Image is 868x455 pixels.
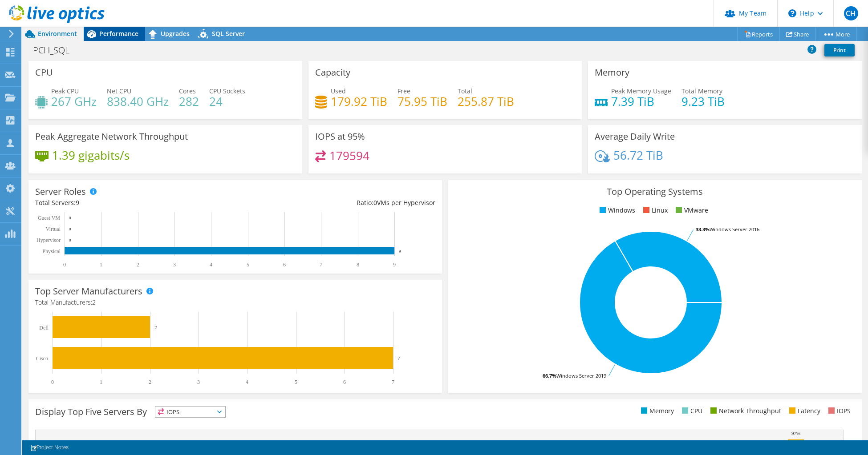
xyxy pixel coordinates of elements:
[235,198,435,208] div: Ratio: VMs per Hypervisor
[209,87,245,95] span: CPU Sockets
[283,262,286,268] text: 6
[179,87,196,95] span: Cores
[595,68,629,77] h3: Memory
[681,87,722,95] span: Total Memory
[100,379,102,385] text: 1
[597,205,635,215] li: Windows
[51,379,54,385] text: 0
[99,29,138,38] span: Performance
[107,97,169,106] h4: 838.40 GHz
[329,151,369,161] h4: 179594
[331,87,346,95] span: Used
[35,298,435,307] h4: Total Manufacturers:
[397,355,400,361] text: 7
[455,187,855,197] h3: Top Operating Systems
[69,216,71,220] text: 0
[69,238,71,242] text: 0
[315,68,350,77] h3: Capacity
[343,379,346,385] text: 6
[37,237,61,243] text: Hypervisor
[42,248,61,254] text: Physical
[399,249,401,254] text: 9
[209,97,245,106] h4: 24
[681,97,725,106] h4: 9.23 TiB
[69,227,71,231] text: 0
[787,406,820,416] li: Latency
[39,325,49,331] text: Dell
[155,407,225,417] span: IOPS
[791,431,800,436] text: 97%
[52,150,130,160] h4: 1.39 gigabits/s
[737,27,780,41] a: Reports
[35,132,188,141] h3: Peak Aggregate Network Throughput
[24,442,75,453] a: Project Notes
[815,27,857,41] a: More
[458,97,514,106] h4: 255.87 TiB
[373,198,377,207] span: 0
[29,45,83,55] h1: PCH_SQL
[295,379,297,385] text: 5
[397,87,410,95] span: Free
[46,226,61,232] text: Virtual
[173,262,176,268] text: 3
[824,44,855,56] a: Print
[154,325,157,330] text: 2
[100,262,102,268] text: 1
[613,150,663,160] h4: 56.72 TiB
[611,87,671,95] span: Peak Memory Usage
[543,372,556,379] tspan: 66.7%
[161,29,190,38] span: Upgrades
[197,379,200,385] text: 3
[35,286,142,296] h3: Top Server Manufacturers
[35,68,53,77] h3: CPU
[680,406,702,416] li: CPU
[708,406,781,416] li: Network Throughput
[641,205,668,215] li: Linux
[38,29,77,38] span: Environment
[63,262,66,268] text: 0
[212,29,245,38] span: SQL Server
[320,262,322,268] text: 7
[595,132,675,141] h3: Average Daily Write
[710,226,759,233] tspan: Windows Server 2016
[76,198,79,207] span: 9
[149,379,151,385] text: 2
[556,372,606,379] tspan: Windows Server 2019
[357,262,359,268] text: 8
[696,226,710,233] tspan: 33.3%
[788,9,796,17] svg: \n
[38,215,60,221] text: Guest VM
[844,6,858,20] span: CH
[673,205,708,215] li: VMware
[331,97,387,106] h4: 179.92 TiB
[36,355,48,362] text: Cisco
[639,406,674,416] li: Memory
[137,262,139,268] text: 2
[35,187,86,197] h3: Server Roles
[315,132,365,141] h3: IOPS at 95%
[51,87,79,95] span: Peak CPU
[179,97,199,106] h4: 282
[247,262,249,268] text: 5
[35,198,235,208] div: Total Servers:
[51,97,97,106] h4: 267 GHz
[393,262,396,268] text: 9
[392,379,394,385] text: 7
[210,262,212,268] text: 4
[92,298,96,306] span: 2
[611,97,671,106] h4: 7.39 TiB
[826,406,851,416] li: IOPS
[779,27,816,41] a: Share
[246,379,248,385] text: 4
[458,87,472,95] span: Total
[397,97,447,106] h4: 75.95 TiB
[107,87,131,95] span: Net CPU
